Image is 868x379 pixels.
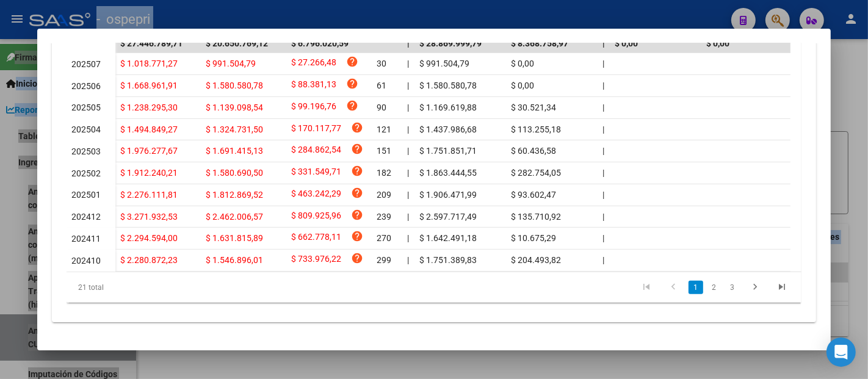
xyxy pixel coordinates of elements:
span: | [407,168,409,178]
span: $ 0,00 [511,81,534,90]
i: help [351,230,363,242]
span: $ 170.117,77 [291,121,341,138]
a: go to previous page [662,281,685,294]
span: $ 113.255,18 [511,125,561,134]
span: $ 93.602,47 [511,190,556,200]
a: 3 [725,281,740,294]
a: go to last page [770,281,794,294]
span: | [407,233,409,243]
span: $ 3.271.932,53 [120,212,178,222]
span: $ 1.324.731,50 [206,125,263,134]
i: help [351,165,363,177]
span: $ 30.521,34 [511,103,556,112]
span: $ 0,00 [706,38,729,48]
span: $ 1.642.491,18 [419,233,477,243]
span: $ 204.493,82 [511,255,561,265]
span: | [602,190,604,200]
span: $ 1.751.851,71 [419,146,477,156]
span: $ 1.863.444,55 [419,168,477,178]
span: $ 1.976.277,67 [120,146,178,156]
i: help [346,78,358,90]
span: 202503 [71,146,101,156]
a: 1 [689,281,703,294]
span: | [407,38,410,48]
span: 202410 [71,256,101,265]
span: $ 1.912.240,21 [120,168,178,178]
span: $ 27.446.789,71 [120,38,183,48]
span: 151 [377,146,391,156]
span: 90 [377,103,386,112]
span: $ 991.504,79 [206,59,256,68]
span: $ 1.139.098,54 [206,103,263,112]
span: 202501 [71,190,101,200]
i: help [351,143,363,155]
span: $ 10.675,29 [511,233,556,243]
span: $ 1.580.690,50 [206,168,263,178]
span: | [602,146,604,156]
span: $ 1.018.771,27 [120,59,178,68]
span: | [407,146,409,156]
span: $ 27.266,48 [291,56,336,72]
span: 202507 [71,59,101,69]
span: $ 28.869.999,79 [419,38,482,48]
span: $ 463.242,29 [291,187,341,203]
span: 299 [377,255,391,265]
div: 21 total [67,272,211,303]
span: 61 [377,81,386,90]
span: $ 284.862,54 [291,143,341,159]
span: $ 60.436,58 [511,146,556,156]
span: 202412 [71,212,101,222]
span: $ 6.796.020,59 [291,38,349,48]
i: help [351,121,363,134]
span: $ 1.494.849,27 [120,125,178,134]
span: | [602,233,604,243]
span: | [602,81,604,90]
span: $ 662.778,11 [291,230,341,247]
span: $ 1.169.619,88 [419,103,477,112]
span: 270 [377,233,391,243]
span: $ 1.580.580,78 [419,81,477,90]
span: $ 1.668.961,91 [120,81,178,90]
span: | [602,125,604,134]
span: $ 1.546.896,01 [206,255,263,265]
span: 202504 [71,125,101,134]
span: | [602,38,605,48]
span: | [407,103,409,112]
span: 30 [377,59,386,68]
span: $ 0,00 [511,59,534,68]
span: $ 135.710,92 [511,212,561,222]
span: | [407,81,409,90]
span: $ 8.368.758,97 [511,38,568,48]
span: | [407,190,409,200]
span: $ 88.381,13 [291,78,336,94]
span: | [407,59,409,68]
span: | [602,212,604,222]
i: help [351,209,363,221]
span: | [602,59,604,68]
i: help [346,56,358,68]
span: $ 1.812.869,52 [206,190,263,200]
span: 202411 [71,234,101,244]
span: $ 20.650.769,12 [206,38,268,48]
span: | [407,125,409,134]
a: 2 [707,281,722,294]
span: $ 1.631.815,89 [206,233,263,243]
span: $ 2.462.006,57 [206,212,263,222]
span: $ 2.280.872,23 [120,255,178,265]
span: | [407,212,409,222]
li: page 2 [705,277,723,298]
a: go to next page [743,281,767,294]
span: 182 [377,168,391,178]
span: $ 99.196,76 [291,99,336,116]
span: $ 1.906.471,99 [419,190,477,200]
i: help [351,187,363,199]
span: $ 991.504,79 [419,59,469,68]
span: $ 2.294.594,00 [120,233,178,243]
span: 202505 [71,103,101,112]
span: | [602,103,604,112]
span: $ 733.976,22 [291,252,341,269]
span: 202502 [71,168,101,178]
span: $ 331.549,71 [291,165,341,181]
span: $ 1.437.986,68 [419,125,477,134]
span: $ 2.276.111,81 [120,190,178,200]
